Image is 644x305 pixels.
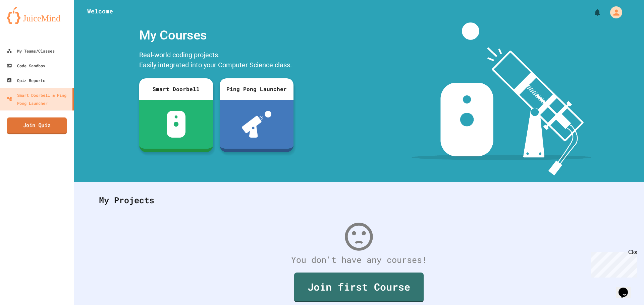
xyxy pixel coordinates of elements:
[167,111,186,138] img: sdb-white.svg
[136,22,297,48] div: My Courses
[7,76,45,84] div: Quiz Reports
[139,78,213,100] div: Smart Doorbell
[588,249,637,278] iframe: chat widget
[412,22,591,175] img: banner-image-my-projects.png
[603,5,624,20] div: My Account
[7,47,55,55] div: My Teams/Classes
[220,78,293,100] div: Ping Pong Launcher
[92,253,626,266] div: You don't have any courses!
[7,91,70,107] div: Smart Doorbell & Ping Pong Launcher
[294,273,424,302] a: Join first Course
[136,48,297,73] div: Real-world coding projects. Easily integrated into your Computer Science class.
[3,3,46,43] div: Chat with us now!Close
[616,278,637,298] iframe: chat widget
[242,111,272,138] img: ppl-with-ball.png
[7,7,67,24] img: logo-orange.svg
[7,118,67,134] a: Join Quiz
[7,62,45,70] div: Code Sandbox
[92,187,626,213] div: My Projects
[581,7,603,18] div: My Notifications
